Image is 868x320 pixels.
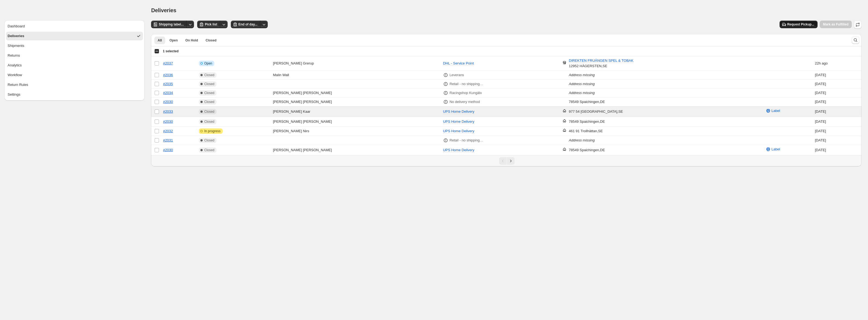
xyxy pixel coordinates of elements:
[163,91,173,95] a: #2034
[151,155,861,166] nav: Pagination
[271,106,441,117] td: [PERSON_NAME] Kaar
[569,109,623,114] div: 977 54 [GEOGRAPHIC_DATA] , SE
[8,24,25,29] span: Dashboard
[762,145,783,154] button: Label
[443,148,474,152] span: UPS Home Delivery
[771,147,780,152] span: Label
[6,80,143,89] button: Return Rules
[566,56,637,65] button: DIREKTEN FRUÄNGEN SPEL & TOBAK
[271,98,441,106] td: [PERSON_NAME] [PERSON_NAME]
[787,22,814,27] span: Request Pickup...
[446,89,485,97] button: Racingshop Kungälv
[446,136,487,145] button: Retail - no shipping required
[205,22,217,27] span: Pick list
[6,22,143,31] button: Dashboard
[815,73,826,77] time: Saturday, October 4, 2025 at 10:59:58 AM
[163,148,173,152] a: #2030
[8,33,24,39] span: Deliveries
[443,109,474,114] span: UPS Home Delivery
[815,138,826,142] time: Tuesday, September 30, 2025 at 6:20:37 PM
[271,56,441,71] td: [PERSON_NAME] Grerup
[271,89,441,98] td: [PERSON_NAME] [PERSON_NAME]
[163,138,173,142] a: #2031
[6,51,143,60] button: Returns
[569,82,595,86] i: Address missing
[204,91,214,95] span: Closed
[163,129,173,133] a: #2032
[206,38,216,43] span: Closed
[6,71,143,79] button: Workflow
[238,22,257,27] span: End of day...
[204,129,221,133] span: In progress
[163,109,173,114] a: #2033
[6,90,143,99] button: Settings
[569,91,595,95] i: Address missing
[813,56,861,71] td: ago
[170,38,178,43] span: Open
[151,7,176,13] span: Deliveries
[569,73,595,77] i: Address missing
[197,21,220,28] button: Pick list
[852,36,859,44] button: Search and filter results
[569,58,633,69] div: 12952 HÄGERSTEN , SE
[6,32,143,40] button: Deliveries
[163,61,173,65] a: #2037
[6,61,143,70] button: Analytics
[6,41,143,50] button: Shipments
[569,138,595,142] i: Address missing
[815,119,826,124] time: Tuesday, September 30, 2025 at 2:37:01 PM
[204,100,214,104] span: Closed
[163,119,173,124] a: #2030
[185,38,198,43] span: On Hold
[569,99,605,105] div: 78549 Spaichingen , DE
[271,117,441,127] td: [PERSON_NAME] [PERSON_NAME]
[815,100,826,104] time: Tuesday, September 30, 2025 at 2:37:01 PM
[159,22,184,27] span: Shipping label...
[440,127,478,135] button: UPS Home Delivery
[158,38,162,43] span: All
[446,80,487,88] button: Retail - no shipping required
[260,21,268,28] button: Other actions
[440,59,477,68] button: DHL - Service Point
[569,147,605,153] div: 78549 Spaichingen , DE
[443,61,474,65] span: DHL - Service Point
[220,21,228,28] button: Other actions
[569,59,633,63] span: DIREKTEN FRUÄNGEN SPEL & TOBAK
[271,145,441,156] td: [PERSON_NAME] [PERSON_NAME]
[163,73,173,77] a: #2036
[8,82,28,88] span: Return Rules
[204,119,214,124] span: Closed
[449,90,482,96] p: Racingshop Kungälv
[446,71,467,79] button: Leverans
[204,109,214,114] span: Closed
[771,108,780,114] span: Label
[8,43,24,49] span: Shipments
[163,49,178,53] span: 1 selected
[449,99,480,105] p: No delivery method
[449,72,464,78] p: Leverans
[815,61,821,65] time: Monday, October 6, 2025 at 3:17:06 PM
[815,82,826,86] time: Saturday, October 4, 2025 at 10:29:03 AM
[271,71,441,80] td: Malin Wall
[204,73,214,77] span: Closed
[440,117,478,126] button: UPS Home Delivery
[815,91,826,95] time: Thursday, October 2, 2025 at 4:58:56 PM
[507,157,515,165] button: Next
[762,106,783,115] button: Label
[440,107,478,116] button: UPS Home Delivery
[151,21,187,28] button: Shipping label...
[8,72,22,78] span: Workflow
[780,21,818,28] button: Request Pickup...
[204,61,212,66] span: Open
[569,119,605,124] div: 78549 Spaichingen , DE
[271,127,441,136] td: [PERSON_NAME] Nirs
[569,128,603,134] div: 461 91 Trollhättan , SE
[8,63,22,68] span: Analytics
[815,109,826,114] time: Thursday, October 2, 2025 at 11:32:39 AM
[8,92,20,97] span: Settings
[231,21,261,28] button: End of day...
[204,138,214,143] span: Closed
[443,129,474,133] span: UPS Home Delivery
[449,138,483,143] p: Retail - no shipping required
[204,82,214,86] span: Closed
